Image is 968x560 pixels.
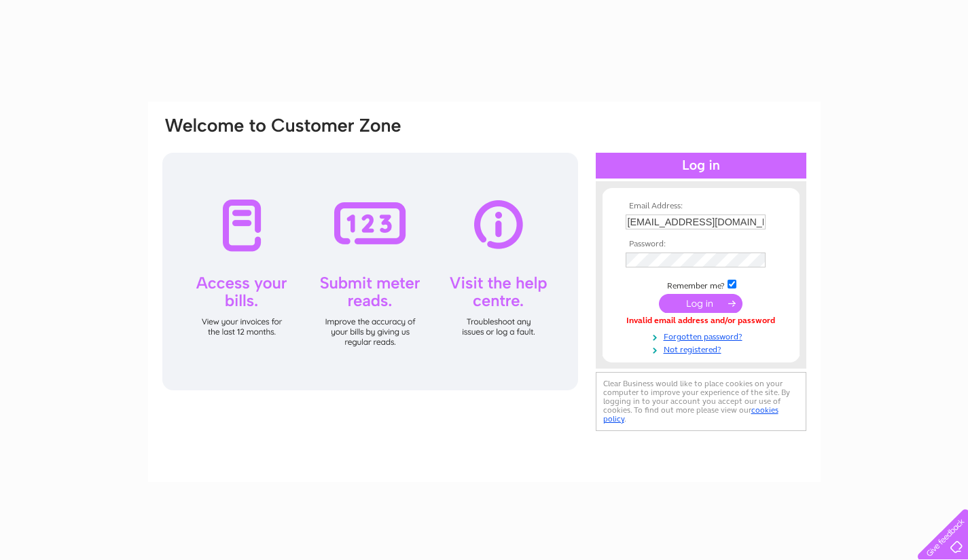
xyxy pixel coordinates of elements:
th: Password: [622,240,780,249]
div: Clear Business would like to place cookies on your computer to improve your experience of the sit... [596,372,806,431]
input: Submit [659,294,742,313]
div: Invalid email address and/or password [626,316,776,326]
a: Not registered? [626,342,780,355]
td: Remember me? [622,278,780,291]
a: Forgotten password? [626,329,780,342]
th: Email Address: [622,202,780,211]
a: cookies policy [603,405,778,424]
